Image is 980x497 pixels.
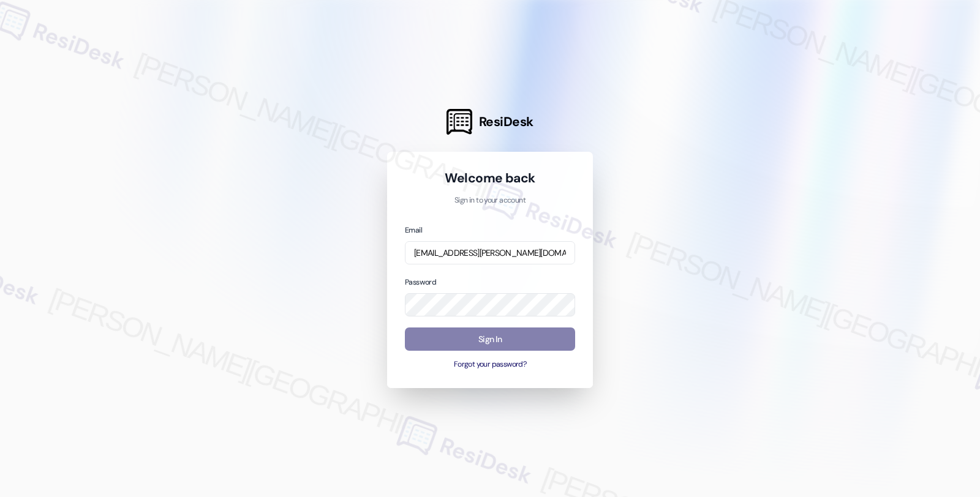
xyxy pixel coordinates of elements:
label: Password [405,277,436,287]
input: name@example.com [405,241,575,265]
h1: Welcome back [405,170,575,187]
button: Forgot your password? [405,359,575,370]
p: Sign in to your account [405,195,575,206]
button: Sign In [405,327,575,351]
label: Email [405,225,422,235]
img: ResiDesk Logo [447,109,472,135]
span: ResiDesk [479,113,533,130]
